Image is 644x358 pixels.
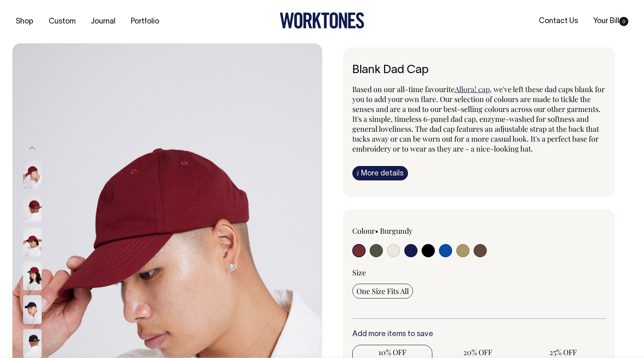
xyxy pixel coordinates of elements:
input: One Size Fits All [352,284,413,299]
span: , we've left these dad caps blank for you to add your own flare. Our selection of colours are mad... [352,84,605,154]
a: Shop [12,15,37,28]
a: Portfolio [127,15,163,28]
h6: Blank Dad Cap [352,64,606,77]
label: Burgundy [380,226,413,236]
a: Journal [87,15,119,28]
a: Your Bill0 [590,14,632,28]
span: • [375,226,378,236]
img: burgundy [23,160,42,189]
span: 20% OFF [441,347,514,357]
img: burgundy [23,194,42,223]
span: One Size Fits All [356,286,409,296]
img: black [23,329,42,358]
img: burgundy [23,228,42,256]
div: Colour [352,226,454,236]
a: Allora! cap [455,84,490,94]
a: iMore details [352,166,408,180]
img: burgundy [23,261,42,290]
span: 10% OFF [356,347,429,357]
span: 0 [619,17,628,26]
a: Contact Us [535,14,581,28]
button: Previous [26,139,38,157]
span: 25% OFF [527,347,599,357]
div: Size [352,268,606,277]
a: Custom [45,15,79,28]
span: Based on our all-time favourite [352,84,455,94]
span: i [357,168,359,177]
img: black [23,295,42,324]
h6: Add more items to save [352,330,606,339]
